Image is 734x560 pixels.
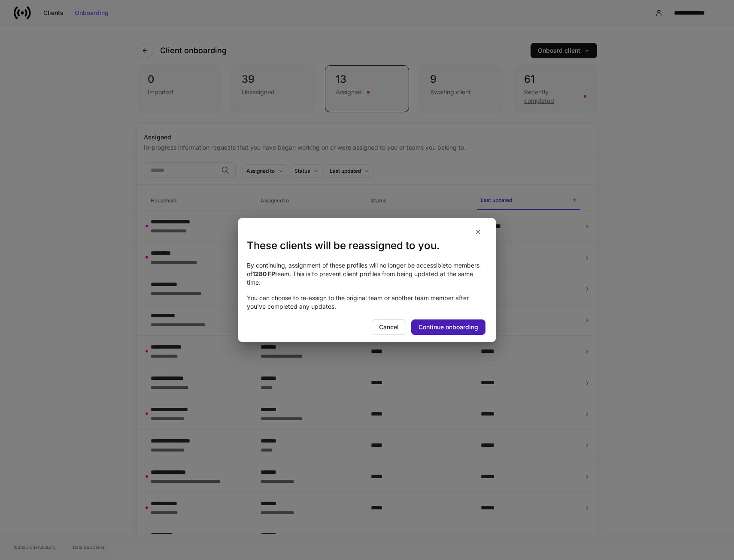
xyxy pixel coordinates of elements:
div: Continue onboarding [419,324,478,330]
button: Cancel [372,319,406,335]
p: By continuing, assignment of these profiles will no longer be accessible to members of team . Thi... [247,261,487,287]
h3: These clients will be reassigned to you. [247,239,487,253]
div: Cancel [379,324,399,330]
p: You can choose to re-assign to the original team or another team member after you've completed an... [247,294,487,311]
strong: 1280 FP [252,270,275,277]
button: Continue onboarding [411,319,485,335]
